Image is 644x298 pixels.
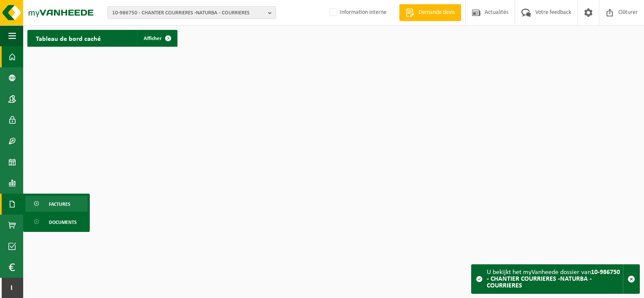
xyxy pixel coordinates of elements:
strong: 10-986750 - CHANTIER COURRIERES -NATURBA - COURRIERES [487,269,620,289]
span: Factures [49,196,70,212]
button: 10-986750 - CHANTIER COURRIERES -NATURBA - COURRIERES [107,6,276,19]
a: Afficher [137,30,177,47]
a: Documents [25,214,88,230]
span: Documents [49,214,77,230]
span: Demande devis [416,8,457,17]
label: Information interne [328,6,386,19]
a: Demande devis [399,4,461,21]
h2: Tableau de bord caché [27,30,109,46]
span: Afficher [144,36,162,41]
div: U bekijkt het myVanheede dossier van [487,265,623,293]
span: 10-986750 - CHANTIER COURRIERES -NATURBA - COURRIERES [112,7,265,19]
a: Factures [25,196,88,212]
